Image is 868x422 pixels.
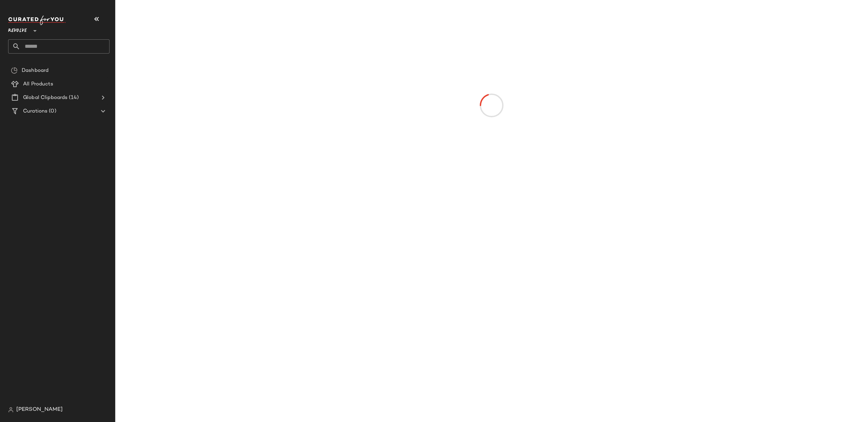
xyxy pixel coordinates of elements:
[8,407,14,413] img: svg%3e
[16,406,63,414] span: [PERSON_NAME]
[47,107,56,115] span: (0)
[8,23,27,35] span: Revolve
[8,16,66,25] img: cfy_white_logo.C9jOOHJF.svg
[23,80,53,88] span: All Products
[22,67,48,75] span: Dashboard
[23,94,67,102] span: Global Clipboards
[11,67,18,74] img: svg%3e
[23,107,47,115] span: Curations
[67,94,79,102] span: (14)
